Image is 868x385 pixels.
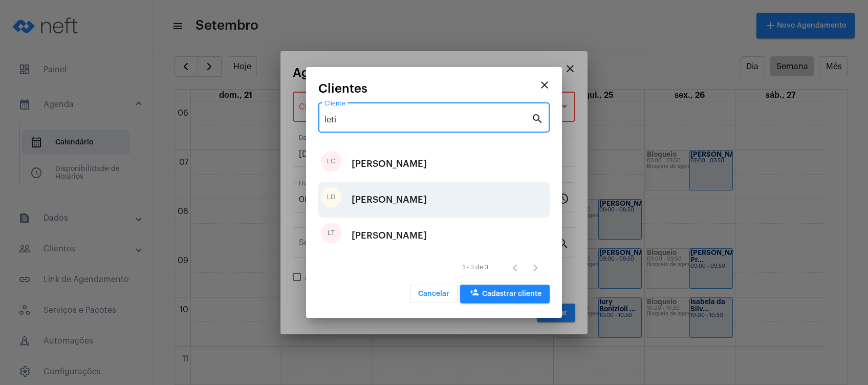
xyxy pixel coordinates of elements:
[418,290,449,297] span: Cancelar
[460,285,550,303] button: Cadastrar cliente
[525,258,546,278] button: Próxima página
[505,258,525,278] button: Página anterior
[538,79,551,91] mat-icon: close
[321,151,341,172] div: LC
[410,285,458,303] button: Cancelar
[321,223,341,243] div: LT
[321,187,341,207] div: LD
[352,220,427,251] div: [PERSON_NAME]
[352,148,427,179] div: [PERSON_NAME]
[352,184,427,215] div: [PERSON_NAME]
[463,264,488,271] div: 1 - 3 de 3
[318,82,367,95] span: Clientes
[531,112,544,124] mat-icon: search
[468,288,481,300] mat-icon: person_add
[324,115,531,124] input: Pesquisar cliente
[468,290,541,297] span: Cadastrar cliente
